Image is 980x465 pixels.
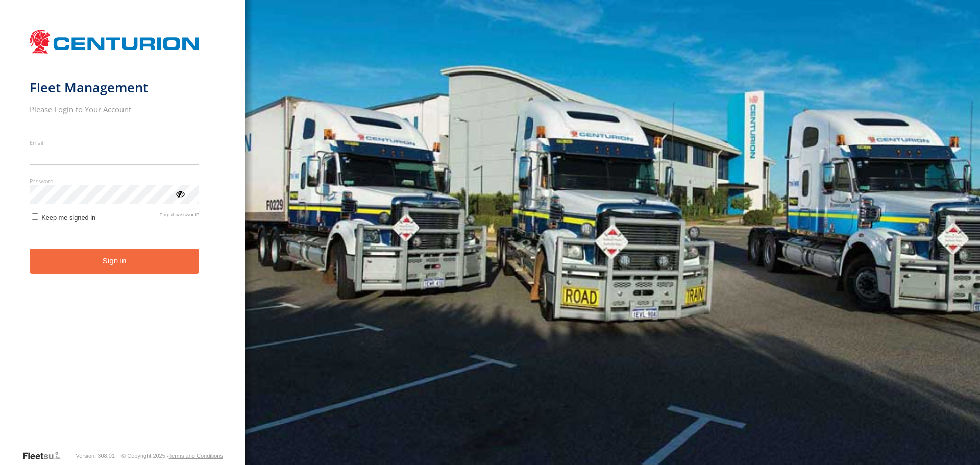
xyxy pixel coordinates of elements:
h1: Fleet Management [30,79,200,96]
a: Terms and Conditions [169,453,223,459]
div: © Copyright 2025 - [121,453,223,459]
form: main [30,25,216,450]
a: Forgot password? [160,212,200,222]
span: Keep me signed in [41,214,95,222]
button: Sign in [30,249,200,274]
h2: Please Login to Your Account [30,104,200,114]
div: ViewPassword [175,188,185,199]
a: Visit our Website [22,451,69,461]
div: Version: 308.01 [76,453,115,459]
img: Centurion Transport [30,29,200,55]
label: Email [30,139,200,146]
label: Password [30,177,200,185]
input: Keep me signed in [32,213,38,220]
